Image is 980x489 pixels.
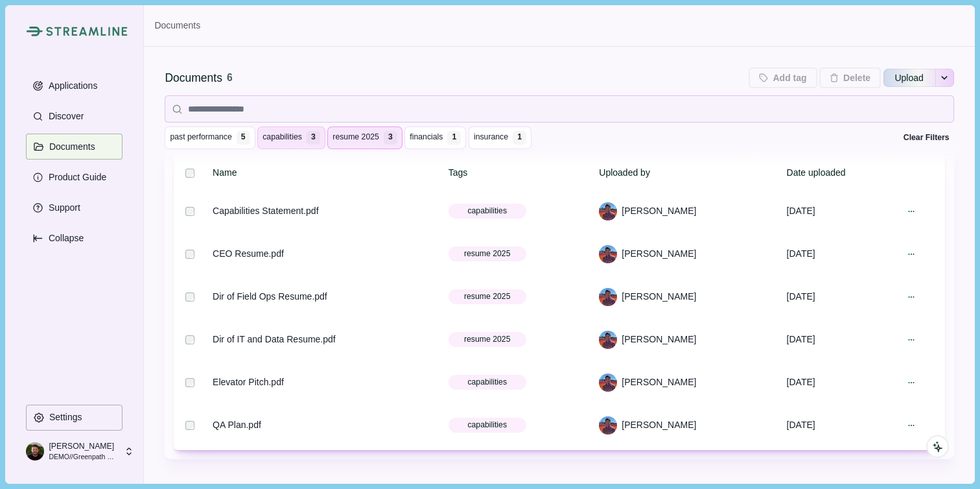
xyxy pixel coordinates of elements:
[262,132,302,143] span: capabilities
[26,73,122,99] button: Applications
[449,246,526,261] button: resume 2025
[386,133,395,141] div: 3
[446,157,597,189] th: Tags
[46,27,128,36] img: Streamline Climate Logo
[449,204,526,219] button: capabilities
[819,67,881,88] button: Delete
[449,332,526,347] button: resume 2025
[26,225,122,251] button: Expand
[899,126,954,149] button: Clear Filters
[787,414,900,436] div: [DATE]
[211,157,447,189] th: Name
[784,157,900,189] th: Date uploaded
[622,376,696,389] span: [PERSON_NAME]
[464,248,511,259] span: resume 2025
[45,141,95,152] p: Documents
[622,290,696,304] span: [PERSON_NAME]
[474,132,508,143] span: insurance
[410,132,443,143] span: financials
[154,19,200,32] a: Documents
[213,376,284,389] div: Elevator Pitch.pdf
[45,412,82,423] p: Settings
[599,331,617,349] img: Nick Pearson
[936,67,954,88] button: See more options
[404,126,466,149] button: financials 1
[464,291,511,302] span: resume 2025
[599,245,617,263] img: Nick Pearson
[787,371,900,394] div: [DATE]
[467,376,507,388] span: capabilities
[599,416,617,435] img: Nick Pearson
[787,285,900,308] div: [DATE]
[213,204,318,218] div: Capabilities Statement.pdf
[165,70,222,86] div: Documents
[597,157,784,189] th: Uploaded by
[26,442,44,460] img: profile picture
[332,132,379,143] span: resume 2025
[883,67,935,88] button: Upload
[449,375,526,390] button: capabilities
[787,328,900,351] div: [DATE]
[165,126,255,149] button: past performance 5
[213,333,336,346] div: Dir of IT and Data Resume.pdf
[622,247,696,261] span: [PERSON_NAME]
[467,205,507,217] span: capabilities
[469,126,531,149] button: insurance 1
[599,374,617,392] img: Nick Pearson
[44,80,98,91] p: Applications
[49,440,117,452] p: [PERSON_NAME]
[749,67,817,88] button: Add tag
[26,26,122,36] a: Streamline Climate LogoStreamline Climate Logo
[327,126,402,149] button: resume 2025 3
[227,70,233,86] div: 6
[599,288,617,306] img: Nick Pearson
[213,290,327,304] div: Dir of Field Ops Resume.pdf
[26,164,122,190] button: Product Guide
[26,134,122,160] button: Documents
[449,418,526,433] button: capabilities
[26,405,122,435] a: Settings
[44,202,80,213] p: Support
[26,405,122,431] button: Settings
[170,132,231,143] span: past performance
[26,26,42,36] img: Streamline Climate Logo
[26,103,122,129] button: Discover
[44,172,107,183] p: Product Guide
[449,289,526,304] button: resume 2025
[239,133,248,141] div: 5
[450,133,459,141] div: 1
[26,195,122,221] button: Support
[622,333,696,346] span: [PERSON_NAME]
[44,233,84,244] p: Collapse
[787,200,900,222] div: [DATE]
[515,133,524,141] div: 1
[467,419,507,431] span: capabilities
[787,243,900,265] div: [DATE]
[213,247,284,261] div: CEO Resume.pdf
[622,418,696,432] span: [PERSON_NAME]
[49,452,117,462] p: DEMO//Greenpath Solutions LLC
[599,202,617,221] img: Nick Pearson
[464,333,511,345] span: resume 2025
[309,133,318,141] div: 3
[257,126,325,149] button: capabilities 3
[213,418,261,432] div: QA Plan.pdf
[44,111,84,122] p: Discover
[622,204,696,218] span: [PERSON_NAME]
